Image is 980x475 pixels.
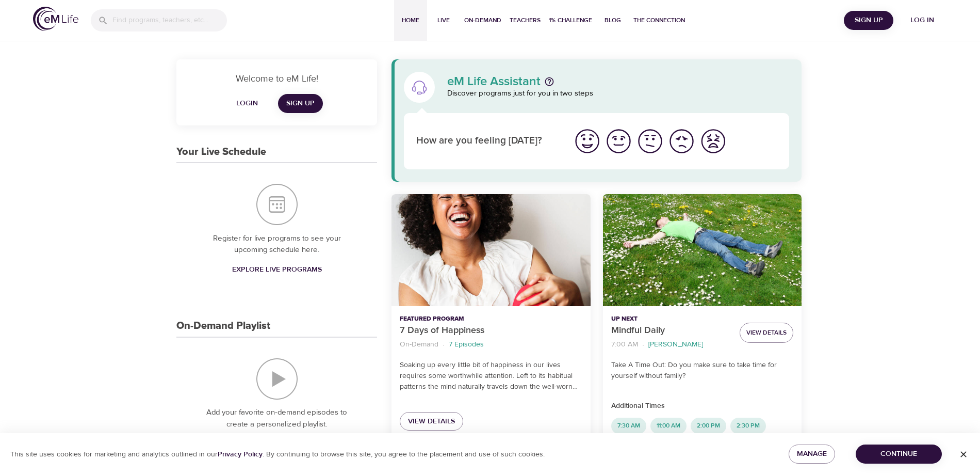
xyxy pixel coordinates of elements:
span: View Details [746,327,787,338]
button: I'm feeling good [603,125,634,157]
span: On-Demand [464,15,501,26]
img: great [573,127,601,155]
p: How are you feeling [DATE]? [416,134,559,149]
span: View Details [408,415,455,428]
span: 2:00 PM [691,421,726,430]
p: Register for live programs to see your upcoming schedule here. [197,233,356,256]
button: I'm feeling worst [697,125,729,157]
span: Log in [902,14,943,27]
p: On-Demand [400,339,438,350]
img: On-Demand Playlist [256,358,298,400]
p: Discover programs just for you in two steps [447,88,789,100]
a: View Details [400,412,463,431]
img: ok [636,127,664,155]
span: Live [431,15,456,26]
img: Your Live Schedule [256,184,298,225]
div: 2:30 PM [730,418,766,434]
span: 2:30 PM [730,421,766,430]
img: good [605,127,633,155]
button: I'm feeling great [571,125,603,157]
button: I'm feeling ok [634,125,666,157]
span: 1% Challenge [549,15,592,26]
p: Take A Time Out: Do you make sure to take time for yourself without family? [611,360,793,382]
h3: Your Live Schedule [176,146,266,158]
p: Soaking up every little bit of happiness in our lives requires some worthwhile attention. Left to... [400,360,582,392]
button: Log in [897,11,947,30]
span: 11:00 AM [650,421,687,430]
li: · [642,338,644,352]
a: Explore Live Programs [228,260,326,279]
button: 7 Days of Happiness [391,194,590,306]
p: [PERSON_NAME] [648,339,703,350]
nav: breadcrumb [400,338,582,352]
img: logo [33,7,78,31]
span: Sign Up [848,14,889,27]
button: Mindful Daily [603,194,802,306]
button: Sign Up [844,11,893,30]
img: bad [667,127,696,155]
p: Add your favorite on-demand episodes to create a personalized playlist. [197,407,356,430]
img: eM Life Assistant [411,79,428,96]
p: Additional Times [611,401,793,411]
p: Featured Program [400,314,582,324]
button: I'm feeling bad [666,125,697,157]
p: Mindful Daily [611,324,731,338]
div: 2:00 PM [691,418,726,434]
span: 7:30 AM [611,421,646,430]
h3: On-Demand Playlist [176,320,270,332]
span: Login [235,97,259,110]
div: 7:30 AM [611,418,646,434]
button: Manage [789,445,835,464]
p: 7:00 AM [611,339,638,350]
input: Find programs, teachers, etc... [112,9,227,31]
span: Sign Up [286,97,315,110]
span: Continue [864,448,934,461]
div: 11:00 AM [650,418,687,434]
span: Home [398,15,423,26]
img: worst [699,127,727,155]
span: Explore Live Programs [232,263,322,276]
nav: breadcrumb [611,338,731,352]
span: Teachers [510,15,541,26]
span: The Connection [633,15,685,26]
button: Continue [856,445,942,464]
button: Login [231,94,264,113]
span: Blog [600,15,625,26]
p: 7 Episodes [449,339,484,350]
p: Welcome to eM Life! [189,72,365,86]
a: Sign Up [278,94,323,113]
span: Manage [797,448,827,461]
a: Privacy Policy [218,450,263,459]
p: Up Next [611,314,731,324]
li: · [443,338,445,352]
p: eM Life Assistant [447,75,541,88]
p: 7 Days of Happiness [400,324,582,338]
button: View Details [740,323,793,343]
